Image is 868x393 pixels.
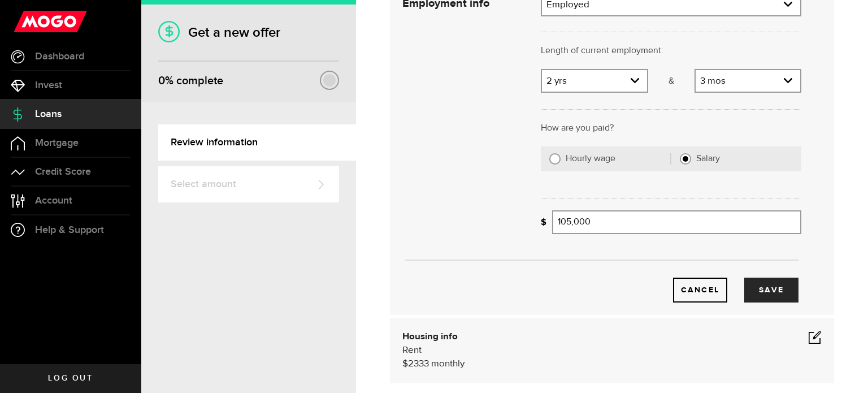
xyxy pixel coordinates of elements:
[35,138,79,148] span: Mortgage
[648,75,695,88] p: &
[696,153,793,165] label: Salary
[680,153,691,165] input: Salary
[35,109,62,119] span: Loans
[35,167,91,177] span: Credit Score
[158,166,339,202] a: Select amount
[549,153,561,165] input: Hourly wage
[541,44,801,58] p: Length of current employment:
[35,196,72,206] span: Account
[158,124,356,161] a: Review information
[402,332,458,342] b: Housing info
[402,346,422,355] span: Rent
[431,359,465,369] span: monthly
[402,359,408,369] span: $
[673,278,727,303] button: Cancel
[9,5,43,38] button: Open LiveChat chat widget
[35,51,84,62] span: Dashboard
[48,374,93,382] span: Log out
[696,70,800,92] a: expand select
[408,359,429,369] span: 2333
[542,70,646,92] a: expand select
[158,24,339,41] h1: Get a new offer
[35,225,104,235] span: Help & Support
[566,153,671,165] label: Hourly wage
[35,80,62,90] span: Invest
[744,278,798,303] button: Save
[158,71,223,91] div: % complete
[541,122,801,135] p: How are you paid?
[158,74,165,88] span: 0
